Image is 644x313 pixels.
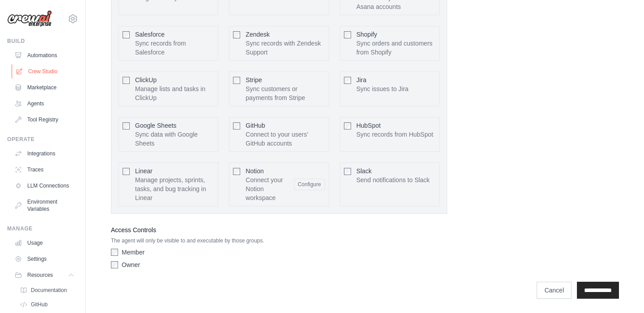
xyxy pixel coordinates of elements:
[7,10,52,27] img: Logo
[246,175,286,202] p: Connect your Notion workspace
[16,284,78,296] a: Documentation
[12,64,79,79] a: Crew Studio
[11,236,78,250] a: Usage
[27,271,53,279] span: Resources
[135,39,214,57] p: Sync records from Salesforce
[11,96,78,111] a: Agents
[246,76,262,83] span: Stripe
[246,84,325,102] p: Sync customers or payments from Stripe
[11,80,78,95] a: Marketplace
[246,167,263,175] span: Notion
[11,48,78,63] a: Automations
[135,175,214,202] p: Manage projects, sprints, tasks, and bug tracking in Linear
[11,113,78,127] a: Tool Registry
[135,167,153,175] span: Linear
[111,225,447,235] label: Access Controls
[356,76,367,83] span: Jira
[135,84,214,102] p: Manage lists and tasks in ClickUp
[135,76,157,83] span: ClickUp
[356,84,409,93] p: Sync issues to Jira
[11,146,78,161] a: Integrations
[246,31,270,38] span: Zendesk
[135,31,165,38] span: Salesforce
[122,248,144,257] label: Member
[294,179,325,190] button: Notion Connect your Notion workspace
[356,39,436,57] p: Sync orders and customers from Shopify
[122,260,140,269] label: Owner
[11,179,78,193] a: LLM Connections
[7,225,78,232] div: Manage
[111,237,447,244] p: The agent will only be visible to and executable by those groups.
[246,39,325,57] p: Sync records with Zendesk Support
[356,175,430,184] p: Send notifications to Slack
[31,287,67,294] span: Documentation
[537,282,572,299] a: Cancel
[356,31,377,38] span: Shopify
[7,136,78,143] div: Operate
[356,167,372,175] span: Slack
[31,301,47,308] span: GitHub
[246,130,325,148] p: Connect to your users’ GitHub accounts
[356,130,433,139] p: Sync records from HubSpot
[11,195,78,216] a: Environment Variables
[11,163,78,177] a: Traces
[7,38,78,45] div: Build
[135,122,177,129] span: Google Sheets
[135,130,214,148] p: Sync data with Google Sheets
[16,298,78,311] a: GitHub
[11,252,78,266] a: Settings
[11,268,78,282] button: Resources
[246,122,265,129] span: GitHub
[356,122,381,129] span: HubSpot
